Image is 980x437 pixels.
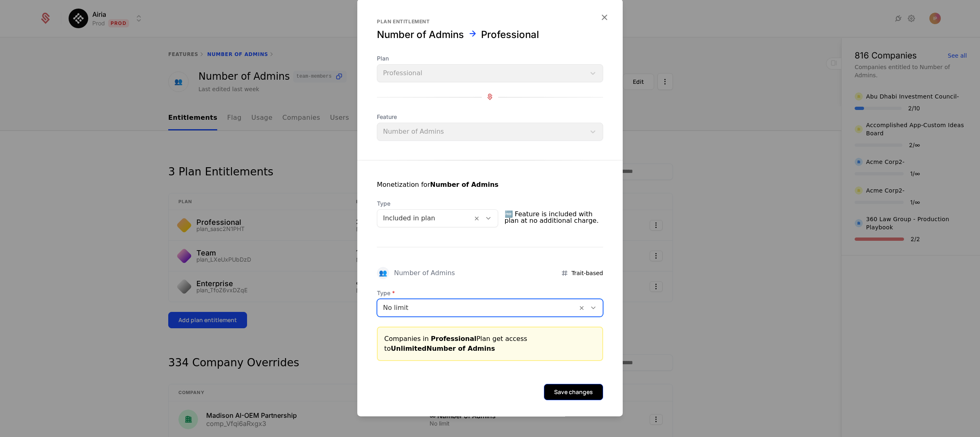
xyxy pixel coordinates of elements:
div: Companies in Plan get access to [384,334,596,354]
span: Trait-based [571,269,603,277]
span: Type [377,289,603,297]
div: Monetization for [377,180,499,190]
div: Professional [481,28,539,41]
div: 👥 [377,267,389,279]
div: Plan entitlement [377,18,603,25]
strong: Number of Admins [430,181,499,188]
span: 🆓 Feature is included with plan at no additional charge. [505,208,604,227]
span: Plan [377,54,603,63]
button: Save changes [544,384,603,400]
span: Type [377,199,498,208]
span: Unlimited Number of Admins [391,345,495,352]
div: Number of Admins [394,270,455,276]
span: Professional [431,335,477,343]
span: Feature [377,113,603,121]
div: Number of Admins [377,28,464,41]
